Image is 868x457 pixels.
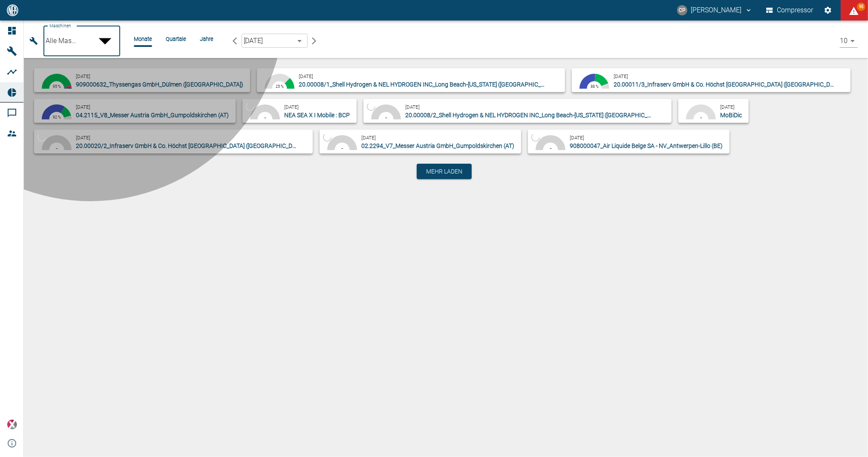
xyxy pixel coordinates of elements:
span: NEA SEA X I Mobile : BCP [284,112,350,119]
div: Alle Maschinen [43,34,90,48]
small: [DATE] [405,104,420,110]
div: CP [677,5,687,15]
button: arrow-back [227,34,242,48]
span: MoBiDic [720,112,742,119]
button: arrow-forward [308,34,322,48]
span: 20.00011/3_Infraserv GmbH & Co. Höchst [GEOGRAPHIC_DATA] ([GEOGRAPHIC_DATA]) [614,81,844,88]
small: [DATE] [361,135,376,141]
span: Maschinen [49,23,71,28]
img: logo [6,4,19,16]
span: 908000047_Air Liquide Belge SA - NV_Antwerpen-Lillo (BE) [570,142,723,149]
img: Xplore Logo [7,419,17,430]
li: Jahre [200,35,213,43]
small: [DATE] [76,135,90,141]
span: 20.00008/2_Shell Hydrogen & NEL HYDROGEN INC_Long Beach-[US_STATE] ([GEOGRAPHIC_DATA]) [405,112,665,119]
span: 95 [857,3,865,11]
small: [DATE] [76,104,90,110]
small: [DATE] [570,135,584,141]
span: 04.2115_V8_Messer Austria GmbH_Gumpoldskirchen (AT) [76,112,229,119]
button: christoph.palm@neuman-esser.com [676,3,754,18]
span: 20.00020/2_Infraserv GmbH & Co. Höchst [GEOGRAPHIC_DATA] ([GEOGRAPHIC_DATA]) [76,142,306,149]
div: 10 [840,34,858,48]
span: 909000632_Thyssengas GmbH_Dülmen ([GEOGRAPHIC_DATA]) [76,81,243,88]
div: [DATE] [242,34,308,48]
button: Einstellungen [820,3,836,18]
button: Compressor [764,3,815,18]
span: 20.00008/1_Shell Hydrogen & NEL HYDROGEN INC_Long Beach-[US_STATE] ([GEOGRAPHIC_DATA]) [299,81,558,88]
small: [DATE] [299,73,313,79]
span: 02.2294_V7_Messer Austria GmbH_Gumpoldskirchen (AT) [361,142,514,149]
li: Quartale [166,35,186,43]
small: [DATE] [284,104,299,110]
small: [DATE] [76,73,90,79]
small: [DATE] [614,73,628,79]
small: [DATE] [720,104,735,110]
span: Mehr laden [426,167,462,176]
li: Monate [134,35,152,43]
